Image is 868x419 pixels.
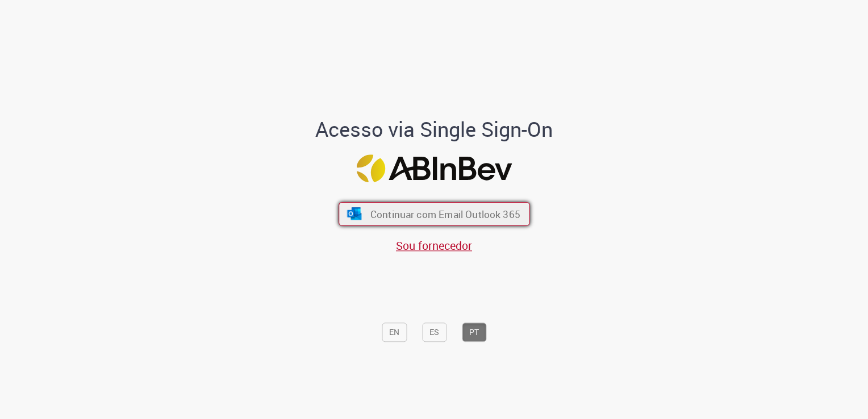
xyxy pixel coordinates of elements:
[339,202,530,226] button: ícone Azure/Microsoft 360 Continuar com Email Outlook 365
[422,323,446,342] button: ES
[356,154,512,182] img: Logo ABInBev
[462,323,486,342] button: PT
[277,118,592,141] h1: Acesso via Single Sign-On
[346,208,362,220] img: ícone Azure/Microsoft 360
[370,208,520,221] span: Continuar com Email Outlook 365
[396,238,472,253] a: Sou fornecedor
[382,323,407,342] button: EN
